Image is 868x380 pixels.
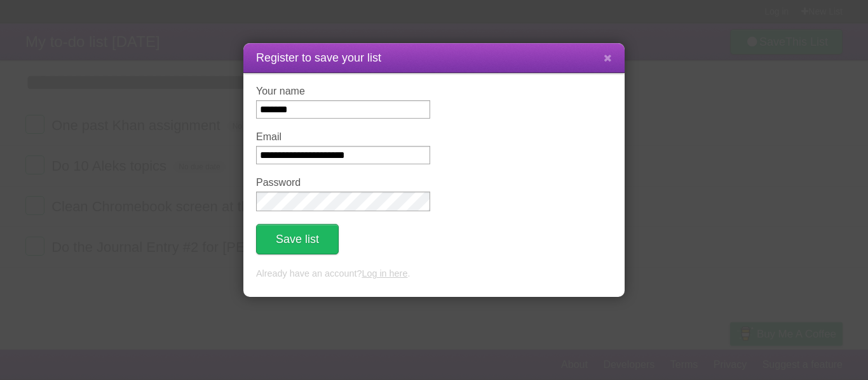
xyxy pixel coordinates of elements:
[256,131,430,143] label: Email
[256,224,339,254] button: Save list
[256,177,430,188] label: Password
[362,268,407,278] a: Log in here
[256,267,612,281] p: Already have an account? .
[256,49,612,67] h1: Register to save your list
[256,86,430,97] label: Your name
